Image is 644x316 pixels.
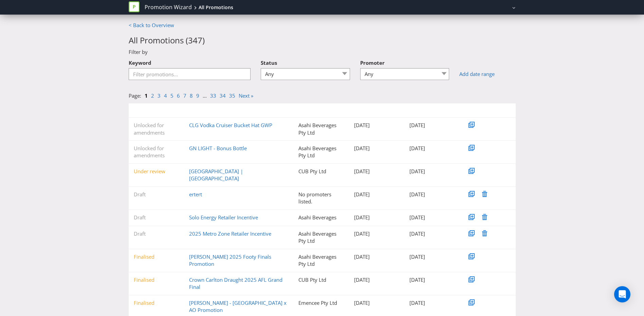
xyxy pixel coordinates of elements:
[177,92,180,99] a: 6
[293,122,349,136] div: Asahi Beverages Pty Ltd
[129,122,184,136] div: Unlocked for amendments
[129,191,184,198] div: Draft
[404,230,460,237] div: [DATE]
[188,35,202,46] span: 347
[359,107,374,113] span: Created
[415,107,431,113] span: Modified
[129,299,184,307] div: Finalised
[404,122,460,129] div: [DATE]
[349,145,405,152] div: [DATE]
[293,299,349,307] div: Emencee Pty Ltd
[210,92,216,99] a: 33
[189,276,282,290] a: Crown Carlton Draught 2025 AFL Grand Final
[349,122,405,129] div: [DATE]
[614,286,630,302] div: Open Intercom Messenger
[134,107,138,113] span: ▼
[139,107,150,113] span: Status
[303,107,321,113] span: Promoter
[404,145,460,152] div: [DATE]
[194,107,226,113] span: Promotion Name
[151,92,154,99] a: 2
[129,276,184,283] div: Finalised
[129,35,188,46] span: All Promotions (
[293,214,349,221] div: Asahi Beverages
[437,4,468,10] span: Asahi Beverages
[349,276,405,283] div: [DATE]
[349,168,405,175] div: [DATE]
[239,92,253,99] a: Next »
[360,59,385,66] span: Promoter
[129,68,251,80] input: Filter promotions...
[189,191,202,198] a: ertert
[129,56,151,66] label: Keyword
[404,214,460,221] div: [DATE]
[229,92,235,99] a: 35
[189,168,243,182] a: [GEOGRAPHIC_DATA] | [GEOGRAPHIC_DATA]
[129,92,141,99] span: Page:
[293,230,349,245] div: Asahi Beverages Pty Ltd
[293,145,349,159] div: Asahi Beverages Pty Ltd
[293,168,349,175] div: CUB Pty Ltd
[189,122,272,129] a: CLG Vodka Cruiser Bucket Hat GWP
[404,191,460,198] div: [DATE]
[202,35,205,46] span: )
[349,253,405,260] div: [DATE]
[189,299,287,313] a: [PERSON_NAME] - [GEOGRAPHIC_DATA] x AO Promotion
[129,230,184,237] div: Draft
[190,92,193,99] a: 8
[349,299,405,307] div: [DATE]
[293,276,349,283] div: CUB Pty Ltd
[404,168,460,175] div: [DATE]
[189,230,271,237] a: 2025 Metro Zone Retailer Incentive
[145,92,148,99] a: 1
[298,107,302,113] span: ▼
[189,214,258,221] a: Solo Energy Retailer Incentive
[129,22,174,28] a: < Back to Overview
[199,4,233,11] div: All Promotions
[158,92,161,99] a: 3
[203,92,210,99] li: ...
[404,299,460,307] div: [DATE]
[189,145,247,152] a: GN LIGHT - Bonus Bottle
[404,253,460,260] div: [DATE]
[189,107,193,113] span: ▼
[220,92,226,99] a: 34
[189,253,271,267] a: [PERSON_NAME] 2025 Footy Finals Promotion
[196,92,199,99] a: 9
[129,214,184,221] div: Draft
[349,191,405,198] div: [DATE]
[145,3,192,11] a: Promotion Wizard
[129,145,184,159] div: Unlocked for amendments
[459,71,515,78] a: Add date range
[293,253,349,268] div: Asahi Beverages Pty Ltd
[129,168,184,175] div: Under review
[183,92,186,99] a: 7
[293,191,349,205] div: No promoters listed.
[170,92,173,99] a: 5
[164,92,167,99] a: 4
[354,107,358,113] span: ▼
[124,48,521,56] div: Filter by
[129,253,184,260] div: Finalised
[409,107,413,113] span: ▼
[404,276,460,283] div: [DATE]
[261,59,277,66] span: Status
[473,4,511,10] a: [PERSON_NAME]
[349,230,405,237] div: [DATE]
[349,214,405,221] div: [DATE]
